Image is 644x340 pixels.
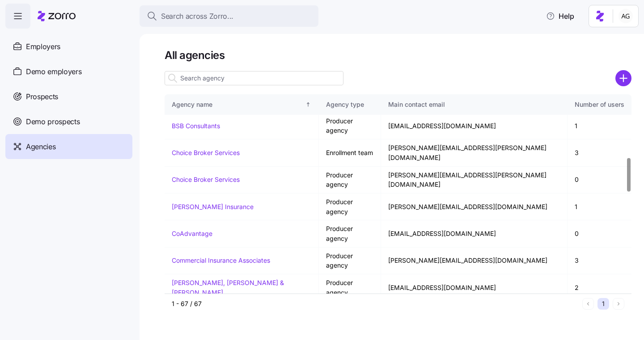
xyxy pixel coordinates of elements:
[319,167,381,193] td: Producer agency
[597,298,609,310] button: 1
[326,100,373,109] div: Agency type
[388,100,560,109] div: Main contact email
[165,48,631,62] h1: All agencies
[172,176,240,183] a: Choice Broker Services
[5,134,132,159] a: Agencies
[172,256,270,264] a: Commercial Insurance Associates
[381,220,568,247] td: [EMAIL_ADDRESS][DOMAIN_NAME]
[546,11,574,21] span: Help
[615,70,631,86] svg: add icon
[140,5,318,27] button: Search across Zorro...
[172,149,240,156] a: Choice Broker Services
[305,101,311,108] div: Sorted ascending
[568,167,631,193] td: 0
[165,94,319,115] th: Agency nameSorted ascending
[539,7,581,25] button: Help
[381,248,568,274] td: [PERSON_NAME][EMAIL_ADDRESS][DOMAIN_NAME]
[5,109,132,134] a: Demo prospects
[568,248,631,274] td: 3
[381,193,568,220] td: [PERSON_NAME][EMAIL_ADDRESS][DOMAIN_NAME]
[26,116,80,127] span: Demo prospects
[381,113,568,139] td: [EMAIL_ADDRESS][DOMAIN_NAME]
[319,248,381,274] td: Producer agency
[568,139,631,166] td: 3
[319,113,381,139] td: Producer agency
[5,34,132,59] a: Employers
[172,203,254,210] a: [PERSON_NAME] Insurance
[381,167,568,193] td: [PERSON_NAME][EMAIL_ADDRESS][PERSON_NAME][DOMAIN_NAME]
[319,139,381,166] td: Enrollment team
[319,220,381,247] td: Producer agency
[26,141,55,152] span: Agencies
[613,298,624,310] button: Next page
[568,220,631,247] td: 0
[161,11,233,22] span: Search across Zorro...
[172,230,212,237] a: CoAdvantage
[381,274,568,301] td: [EMAIL_ADDRESS][DOMAIN_NAME]
[172,279,284,296] a: [PERSON_NAME], [PERSON_NAME] & [PERSON_NAME]
[165,71,343,85] input: Search agency
[575,100,624,109] div: Number of users
[5,84,132,109] a: Prospects
[5,59,132,84] a: Demo employers
[582,298,594,310] button: Previous page
[568,274,631,301] td: 2
[619,9,633,23] img: 5fc55c57e0610270ad857448bea2f2d5
[26,66,82,77] span: Demo employers
[172,122,220,130] a: BSB Consultants
[172,100,304,109] div: Agency name
[172,299,579,308] div: 1 - 67 / 67
[568,113,631,139] td: 1
[319,274,381,301] td: Producer agency
[319,193,381,220] td: Producer agency
[381,139,568,166] td: [PERSON_NAME][EMAIL_ADDRESS][PERSON_NAME][DOMAIN_NAME]
[26,41,60,52] span: Employers
[568,193,631,220] td: 1
[26,91,58,102] span: Prospects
